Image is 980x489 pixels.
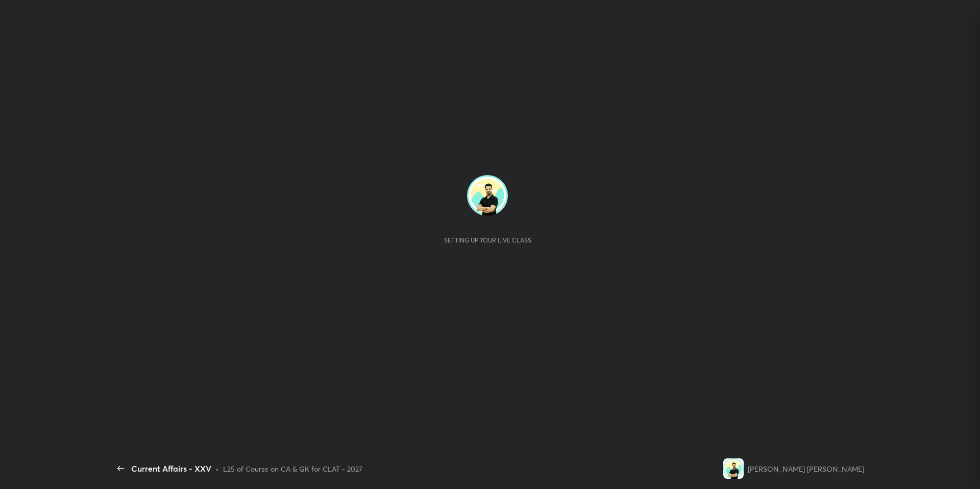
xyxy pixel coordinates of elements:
div: [PERSON_NAME] [PERSON_NAME] [748,463,864,474]
div: • [215,463,219,474]
div: Current Affairs - XXV [131,462,211,475]
img: cbb332b380cd4d0a9bcabf08f684c34f.jpg [723,458,744,479]
div: L25 of Course on CA & GK for CLAT - 2027 [223,463,362,474]
img: cbb332b380cd4d0a9bcabf08f684c34f.jpg [467,175,508,216]
div: Setting up your live class [444,236,531,244]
